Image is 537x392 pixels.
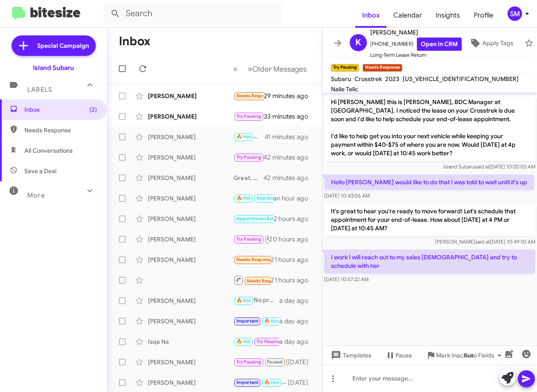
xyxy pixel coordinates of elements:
span: Try Pausing [236,236,261,242]
small: Needs Response [363,64,402,72]
span: Paused [267,236,283,242]
span: [US_VEHICLE_IDENTIFICATION_NUMBER] [403,75,519,83]
div: 21 hours ago [271,276,315,285]
span: Important [236,318,259,324]
button: SM [500,6,528,21]
small: Try Pausing [331,64,359,72]
div: Hi when is it due ? I am not turning it in I'm going to purchase it [233,91,264,101]
div: [DATE] [288,378,315,387]
span: Appointment Set [236,216,274,221]
div: [PERSON_NAME] [148,358,233,366]
button: Mark Inactive [419,348,481,363]
button: Apply Tags [462,35,520,51]
p: I work I will reach out to my sales [DEMOGRAPHIC_DATA] and try to schedule with her [324,250,535,273]
div: 41 minutes ago [265,133,315,141]
span: Island Subaru [DATE] 10:20:03 AM [443,163,535,170]
div: a day ago [279,337,315,346]
div: [PERSON_NAME] [148,215,233,223]
div: 2 hours ago [274,215,315,223]
div: [PERSON_NAME] [148,296,233,305]
div: That works perfect! We are here Saturdays 9-6 would you prefer a morning or afternoon appointment? [233,377,288,387]
div: We look forward to hearing from you [PERSON_NAME]! [233,152,264,162]
div: an hour ago [273,194,315,203]
div: Great, when would be the best day for you to come in? [233,174,264,182]
div: Hi [PERSON_NAME], I thought I would hear from my local dealer, which I did. That dealership is no... [233,255,271,264]
span: Labels [27,86,52,93]
a: Insights [429,3,467,28]
div: [PERSON_NAME] [148,194,233,203]
span: Try Pausing [236,359,261,365]
div: Yes, we do! When can you stop by the showroom to take a look at the Subaru Ascent's we have in st... [233,214,274,224]
button: Previous [228,60,243,78]
span: 🔥 Hot [236,298,251,303]
div: Isqa Na [148,337,233,346]
div: [PERSON_NAME] [148,317,233,325]
a: Open in CRM [417,38,462,51]
span: Important [236,380,259,385]
div: 29 minutes ago [264,92,315,100]
div: Inbound Call [233,275,271,285]
span: More [27,192,45,199]
div: Great! When can you come in to go over your options? [233,132,265,142]
div: Island Subaru [33,64,74,72]
div: 42 minutes ago [264,153,315,162]
p: Hello [PERSON_NAME] would like to do that I was told to wait until it's up [324,174,534,190]
div: a day ago [279,296,315,305]
a: Calendar [387,3,429,28]
div: 33 minutes ago [264,112,315,121]
nav: Page navigation example [228,60,312,78]
span: Older Messages [252,64,307,74]
span: said at [475,238,490,245]
div: 42 minutes ago [264,174,315,182]
span: Auto Fields [463,348,505,363]
div: Your welcome! [233,316,279,326]
div: [DATE] [288,358,315,366]
span: Special Campaign [37,41,89,50]
span: Needs Response [247,278,283,284]
input: Search [103,3,283,24]
span: Inbox [24,105,97,114]
button: Pause [378,348,419,363]
div: I work I will reach out to my sales [DEMOGRAPHIC_DATA] and try to schedule with her [233,111,264,121]
div: [PERSON_NAME] [148,153,233,162]
span: 🔥 Hot [236,195,251,201]
span: 🔥 Hot [236,134,251,139]
span: All Conversations [24,146,73,155]
span: Needs Response [236,93,273,99]
a: Special Campaign [12,35,96,56]
span: Save a Deal [24,167,56,175]
span: » [248,64,252,74]
span: Templates [329,348,372,363]
div: [PERSON_NAME] [148,378,233,387]
span: « [233,64,238,74]
span: Apply Tags [482,35,513,51]
p: Hi [PERSON_NAME] this is [PERSON_NAME], BDC Manager at [GEOGRAPHIC_DATA]. I noticed the lease on ... [324,94,535,161]
button: Templates [322,348,378,363]
button: Auto Fields [457,348,511,363]
span: Pause [395,348,412,363]
span: Try Pausing [257,339,281,344]
div: [PERSON_NAME] [148,174,233,182]
span: [DATE] 10:43:06 AM [324,192,370,199]
div: 21 hours ago [271,256,315,264]
div: [PERSON_NAME] [148,112,233,121]
p: It's great to hear you're ready to move forward! Let's schedule that appointment for your end-of-... [324,203,535,236]
span: Long-Term Lease Return [370,51,462,59]
span: 🔥 Hot [264,380,279,385]
a: Inbox [355,3,387,28]
div: No problem! [233,296,279,305]
span: Try Pausing [236,113,261,119]
button: Next [242,60,312,78]
div: SM [507,6,522,21]
div: 20 hours ago [269,235,315,244]
span: [PHONE_NUMBER] [370,38,462,51]
span: Naile Telic [331,85,358,93]
div: Thank you [233,234,269,244]
span: K [355,36,361,49]
span: [PERSON_NAME] [370,27,462,38]
a: Profile [467,3,500,28]
div: [PERSON_NAME] [148,235,233,244]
